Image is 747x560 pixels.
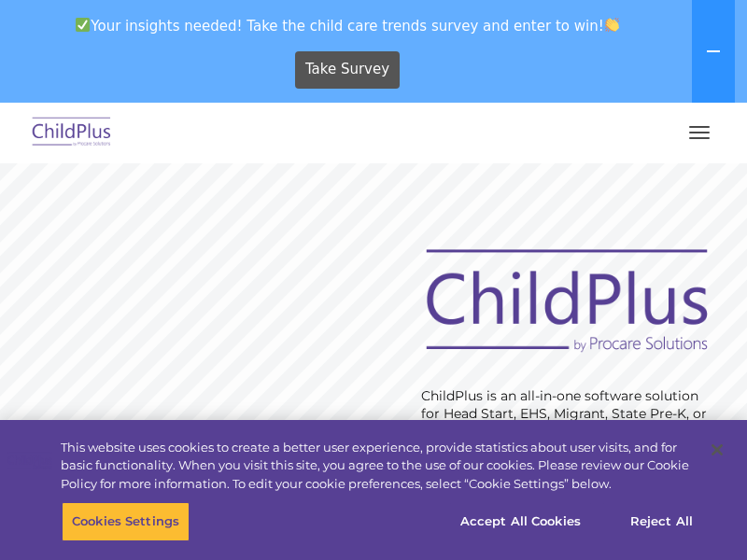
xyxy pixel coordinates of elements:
[62,502,190,541] button: Cookies Settings
[697,429,738,470] button: Close
[295,51,401,89] a: Take Survey
[450,502,591,541] button: Accept All Cookies
[603,502,720,541] button: Reject All
[61,439,695,494] div: This website uses cookies to create a better user experience, provide statistics about user visit...
[28,111,116,155] img: ChildPlus by Procare Solutions
[421,387,720,511] rs-layer: ChildPlus is an all-in-one software solution for Head Start, EHS, Migrant, State Pre-K, or other ...
[7,7,688,44] span: Your insights needed! Take the child care trends survey and enter to win!
[605,18,619,32] img: 👏
[76,18,90,32] img: ✅
[305,53,389,86] span: Take Survey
